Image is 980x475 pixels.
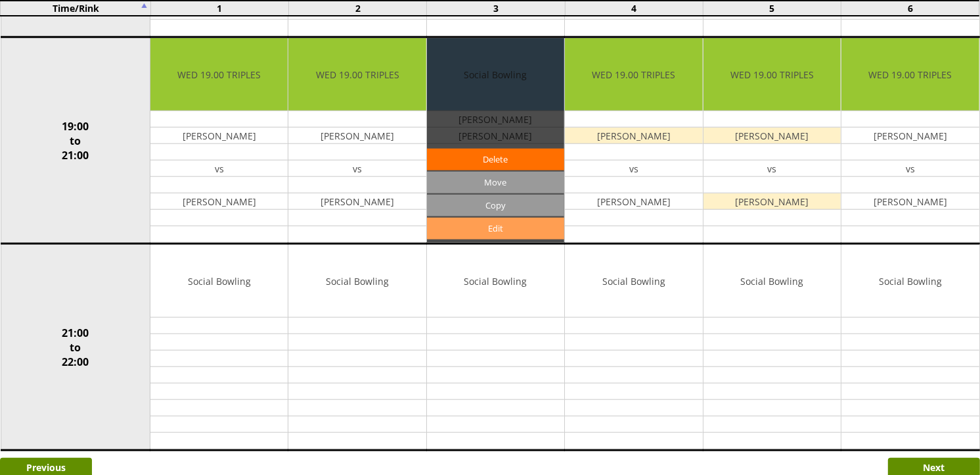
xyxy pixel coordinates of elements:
td: Social Bowling [427,245,564,318]
td: 19:00 to 21:00 [1,37,150,244]
td: [PERSON_NAME] [703,128,841,144]
td: vs [288,161,426,177]
a: Edit [427,218,564,239]
td: [PERSON_NAME] [150,193,288,210]
td: 5 [703,1,841,16]
a: Delete [427,149,564,170]
td: vs [565,161,702,177]
td: WED 19.00 TRIPLES [565,38,702,111]
td: [PERSON_NAME] [703,193,841,210]
td: 4 [565,1,703,16]
input: Move [427,172,564,193]
td: 1 [150,1,288,16]
td: vs [150,161,288,177]
td: WED 19.00 TRIPLES [288,38,426,111]
td: 2 [289,1,427,16]
td: Social Bowling [565,245,702,318]
td: 3 [427,1,565,16]
td: vs [841,161,979,177]
td: Time/Rink [1,1,150,16]
td: Social Bowling [703,245,841,318]
td: WED 19.00 TRIPLES [841,38,979,111]
td: Social Bowling [841,245,979,318]
td: 6 [841,1,979,16]
td: [PERSON_NAME] [288,128,426,144]
td: WED 19.00 TRIPLES [150,38,288,111]
td: Social Bowling [150,245,288,318]
td: [PERSON_NAME] [565,193,702,210]
input: Copy [427,195,564,216]
td: vs [703,161,841,177]
td: WED 19.00 TRIPLES [703,38,841,111]
td: [PERSON_NAME] [565,128,702,144]
td: [PERSON_NAME] [841,128,979,144]
td: 21:00 to 22:00 [1,244,150,451]
td: Social Bowling [288,245,426,318]
td: [PERSON_NAME] [841,193,979,210]
td: [PERSON_NAME] [150,128,288,144]
td: [PERSON_NAME] [288,193,426,210]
